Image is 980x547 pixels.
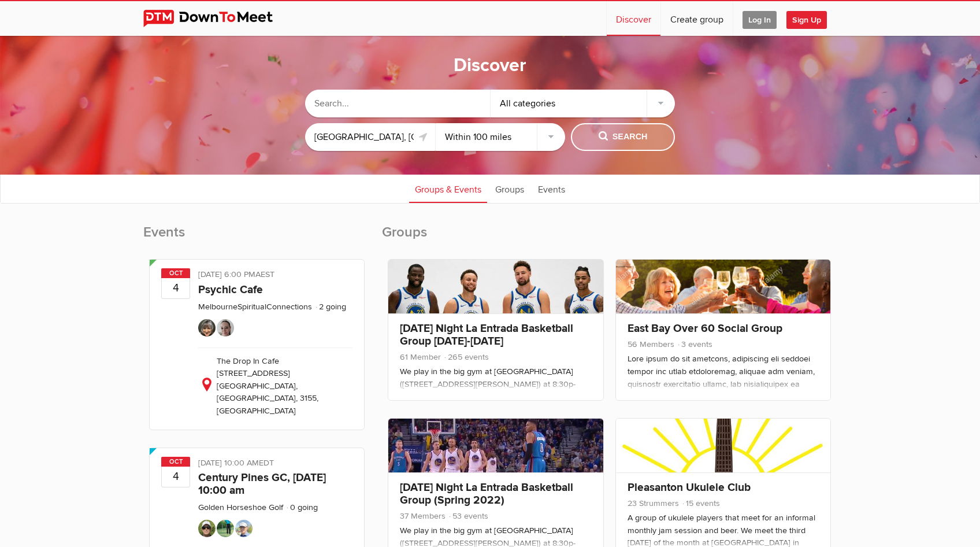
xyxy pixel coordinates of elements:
[733,1,786,36] a: Log In
[285,502,318,512] li: 0 going
[409,174,487,203] a: Groups & Events
[443,352,489,362] span: 265 events
[198,268,352,283] div: [DATE] 6:00 PM
[161,457,190,467] span: Oct
[661,1,733,36] a: Create group
[532,174,571,203] a: Events
[143,223,370,253] h2: Events
[677,339,712,349] span: 3 events
[143,10,291,27] img: DownToMeet
[599,131,648,143] span: Search
[681,498,720,508] span: 15 events
[607,1,660,36] a: Discover
[198,319,216,337] img: Maria Vi
[198,502,283,512] a: Golden Horseshoe Golf
[217,319,234,337] img: ErosNewman
[628,481,751,494] a: Pleasanton Ukulele Club
[400,352,441,362] span: 61 Member
[491,90,675,117] div: All categories
[198,471,326,497] a: Century Pines GC, [DATE] 10:00 am
[628,339,674,349] span: 56 Members
[198,457,352,472] div: [DATE] 10:00 AM
[314,302,346,312] li: 2 going
[161,268,190,278] span: Oct
[454,54,526,78] h1: Discover
[400,321,573,348] a: [DATE] Night La Entrada Basketball Group [DATE]-[DATE]
[400,511,446,521] span: 37 Members
[198,283,263,297] a: Psychic Cafe
[255,269,274,279] span: Australia/Melbourne
[448,511,488,521] span: 53 events
[259,458,274,468] span: America/Toronto
[198,302,312,312] a: MelbourneSpiritualConnections
[235,520,253,537] img: Mike N
[382,223,837,253] h2: Groups
[305,123,435,151] input: Location or ZIP-Code
[162,278,190,298] b: 4
[743,11,777,29] span: Log In
[571,123,675,151] button: Search
[628,321,782,335] a: East Bay Over 60 Social Group
[217,356,318,416] span: The Drop In Cafe [STREET_ADDRESS] [GEOGRAPHIC_DATA], [GEOGRAPHIC_DATA], 3155, [GEOGRAPHIC_DATA]
[198,520,216,537] img: Darin J
[305,90,490,117] input: Search...
[489,174,530,203] a: Groups
[786,11,827,29] span: Sign Up
[217,520,234,537] img: Casemaker
[400,481,573,507] a: [DATE] Night La Entrada Basketball Group (Spring 2022)
[628,498,679,508] span: 23 Strummers
[786,1,836,36] a: Sign Up
[162,466,190,487] b: 4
